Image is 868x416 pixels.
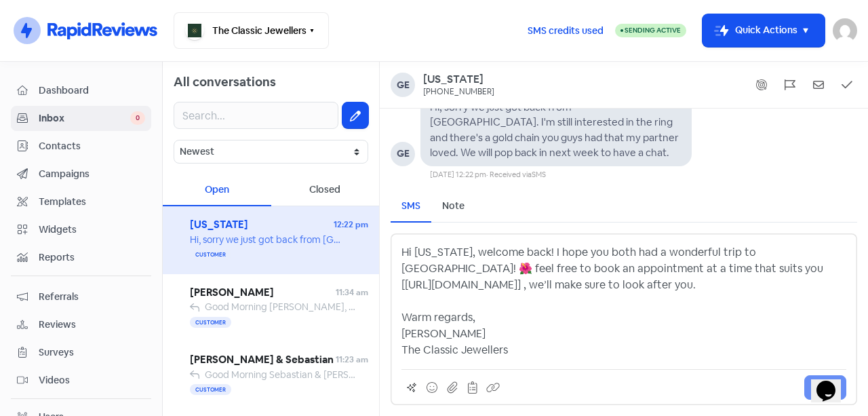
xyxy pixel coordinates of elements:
[39,195,145,209] span: Templates
[423,87,494,98] div: [PHONE_NUMBER]
[11,162,151,187] a: Campaigns
[391,73,415,97] div: Ge
[532,170,546,179] span: SMS
[11,245,151,270] a: Reports
[190,249,231,260] span: Customer
[39,345,145,360] span: Surveys
[423,73,496,87] a: [US_STATE]
[703,14,825,47] button: Quick Actions
[811,362,854,402] iframe: chat widget
[39,167,145,181] span: Campaigns
[190,352,336,368] span: [PERSON_NAME] & Sebastian
[837,75,857,95] button: Mark as closed
[528,24,604,38] span: SMS credits used
[11,284,151,309] a: Referrals
[336,286,368,299] span: 11:34 am
[486,169,546,181] div: · Received via
[751,75,772,95] button: Show system messages
[11,340,151,365] a: Surveys
[615,22,686,39] a: Sending Active
[442,199,465,213] div: Note
[780,75,800,95] button: Flag conversation
[39,83,145,98] span: Dashboard
[190,217,334,233] span: [US_STATE]
[130,111,145,125] span: 0
[11,368,151,393] a: Videos
[11,106,151,131] a: Inbox 0
[39,139,145,153] span: Contacts
[334,219,368,231] span: 12:22 pm
[11,217,151,242] a: Widgets
[190,285,336,301] span: [PERSON_NAME]
[190,384,231,395] span: Customer
[271,174,380,206] div: Closed
[39,318,145,332] span: Reviews
[11,312,151,337] a: Reviews
[39,223,145,237] span: Widgets
[625,26,681,35] span: Sending Active
[430,169,486,181] div: [DATE] 12:22 pm
[39,290,145,304] span: Referrals
[833,18,857,43] img: User
[516,22,615,37] a: SMS credits used
[401,199,420,213] div: SMS
[39,373,145,387] span: Videos
[11,78,151,103] a: Dashboard
[174,74,276,90] span: All conversations
[174,102,338,129] input: Search...
[174,12,329,49] button: The Classic Jewellers
[190,317,231,328] span: Customer
[401,244,846,358] p: Hi [US_STATE], welcome back! I hope you both had a wonderful trip to [GEOGRAPHIC_DATA]! 🌺 feel fr...
[39,250,145,265] span: Reports
[808,75,829,95] button: Mark as unread
[163,174,271,206] div: Open
[11,189,151,214] a: Templates
[11,134,151,159] a: Contacts
[39,111,130,126] span: Inbox
[391,142,415,166] div: GE
[336,354,368,366] span: 11:23 am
